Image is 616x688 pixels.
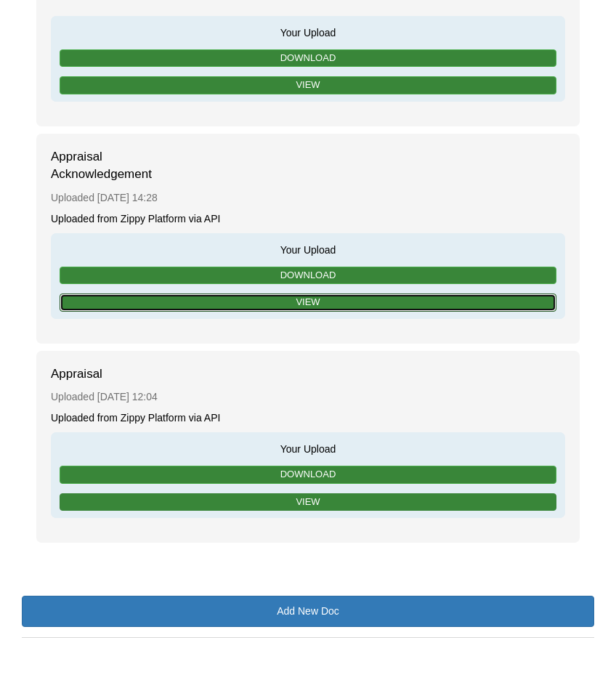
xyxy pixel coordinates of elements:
[22,596,594,627] a: Add New Doc
[60,466,556,484] a: Download
[51,411,565,425] div: Uploaded from Zippy Platform via API
[60,267,556,285] a: Download
[60,493,556,511] a: View
[60,76,556,94] a: View
[51,212,565,226] div: Uploaded from Zippy Platform via API
[58,240,558,257] span: Your Upload
[60,294,556,312] a: View
[51,383,565,411] div: Uploaded [DATE] 12:04
[51,365,196,383] span: Appraisal
[51,148,196,184] span: Appraisal Acknowledgement
[58,23,558,40] span: Your Upload
[51,184,565,212] div: Uploaded [DATE] 14:28
[60,49,556,68] a: Download
[58,440,558,456] span: Your Upload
